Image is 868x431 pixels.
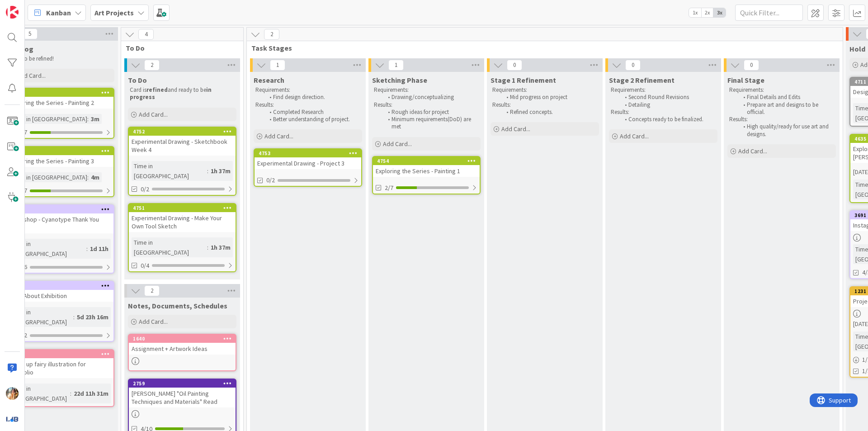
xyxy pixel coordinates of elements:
p: Requirements: [729,86,834,94]
div: 4754 [377,158,480,164]
li: Mid progress on project [501,94,598,101]
li: Rough ideas for project [383,109,479,116]
a: 4754Exploring the Series - Painting 12/7 [372,156,481,194]
div: Time in [GEOGRAPHIC_DATA] [9,114,87,124]
span: 0/2 [141,185,149,194]
div: 4756Exploring the Series - Painting 3 [7,147,113,167]
div: 3m [89,114,102,124]
p: Results: [374,101,479,109]
b: Art Projects [94,8,134,17]
p: Results: [255,101,360,109]
span: Support [19,1,41,12]
span: Add Card... [139,110,168,118]
span: 1 [270,60,285,71]
li: Prepare art and designs to be official. [738,101,835,116]
div: 4744 [7,205,113,213]
div: 4753Experimental Drawing - Project 3 [255,149,361,169]
div: 4755 [11,90,113,96]
span: 2/7 [385,183,393,193]
p: Tasks to be refined! [8,55,113,62]
div: 2759[PERSON_NAME] "Oil Painting Techniques and Materials" Read [129,379,236,407]
input: Quick Filter... [735,5,803,21]
p: Card is and ready to be [130,86,235,101]
span: : [207,242,208,252]
a: 4756Exploring the Series - Painting 3Time in [GEOGRAPHIC_DATA]:4m2/7 [6,146,114,197]
a: 1640Assignment + Artwork Ideas [128,334,236,371]
div: 5d 23h 16m [75,312,111,322]
li: Concepts ready to be finalized. [620,116,716,123]
span: 3x [713,8,726,17]
div: 4751Experimental Drawing - Make Your Own Tool Sketch [129,204,236,232]
div: 4756 [7,147,113,155]
span: : [70,388,71,398]
span: Add Card... [738,147,767,155]
div: 1640Assignment + Artwork Ideas [129,335,236,355]
span: Task Stages [251,43,831,52]
div: Exploring the Series - Painting 2 [7,97,113,109]
div: 4752Experimental Drawing - Sketchbook Week 4 [129,128,236,156]
div: 4623Post About Exhibition [7,282,113,302]
img: Visit kanbanzone.com [6,6,19,19]
div: Finish up fairy illustration for portfolio [7,358,113,378]
span: 0/2 [266,175,275,185]
span: Kanban [46,7,71,18]
span: Sketching Phase [372,76,427,85]
span: : [87,114,89,124]
div: 1640 [133,336,236,342]
li: Second Round Revisions [620,94,716,101]
div: Post About Exhibition [7,290,113,302]
div: 4751 [133,205,236,211]
div: 4744 [11,206,113,213]
div: 4756 [11,148,113,154]
p: Requirements: [255,86,360,94]
span: 2x [701,8,713,17]
a: 4623Post About ExhibitionTime in [GEOGRAPHIC_DATA]:5d 23h 16m0/2 [6,281,114,342]
div: 2759 [129,379,236,388]
div: 4623 [7,282,113,290]
div: 4752 [133,128,236,135]
div: Exploring the Series - Painting 1 [373,165,480,177]
li: Final Details and Edits [738,94,835,101]
li: Detailing [620,101,716,109]
div: Exploring the Series - Painting 3 [7,155,113,167]
span: 0/4 [141,261,149,270]
li: Minimum requirements(DoD) are met [383,116,479,131]
span: Add Card... [501,125,530,133]
div: 1h 37m [208,166,233,176]
span: To Do [128,76,147,85]
span: Add Card... [383,140,412,148]
a: 3963Finish up fairy illustration for portfolioTime in [GEOGRAPHIC_DATA]:22d 11h 31m [6,349,114,407]
div: 4754 [373,157,480,165]
li: Better understanding of project. [264,116,361,123]
div: Experimental Drawing - Project 3 [255,157,361,169]
p: Requirements: [611,86,716,94]
span: 1x [689,8,701,17]
div: Assignment + Artwork Ideas [129,343,236,355]
span: : [73,312,75,322]
div: 3963 [11,351,113,357]
p: Results: [729,116,834,123]
div: 4755 [7,89,113,97]
span: To Do [126,43,232,52]
span: : [86,244,88,254]
div: 4754Exploring the Series - Painting 1 [373,157,480,177]
div: 4752 [129,128,236,136]
div: Experimental Drawing - Sketchbook Week 4 [129,136,236,156]
span: 4 [138,29,154,40]
div: [PERSON_NAME] "Oil Painting Techniques and Materials" Read [129,388,236,407]
div: Time in [GEOGRAPHIC_DATA] [9,384,70,403]
li: Find design direction. [264,94,361,101]
div: 3963 [7,350,113,358]
div: Time in [GEOGRAPHIC_DATA] [132,161,207,181]
strong: in progress [130,86,213,101]
span: 0 [744,60,759,71]
span: Final Stage [727,76,764,85]
span: : [207,166,208,176]
li: Drawing/conceptualizing [383,94,479,101]
a: 4751Experimental Drawing - Make Your Own Tool SketchTime in [GEOGRAPHIC_DATA]:1h 37m0/4 [128,203,236,272]
div: 2759 [133,380,236,387]
span: Add Card... [620,132,649,140]
li: Completed Research [264,109,361,116]
div: 4751 [129,204,236,212]
li: Refined concepts. [501,109,598,116]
